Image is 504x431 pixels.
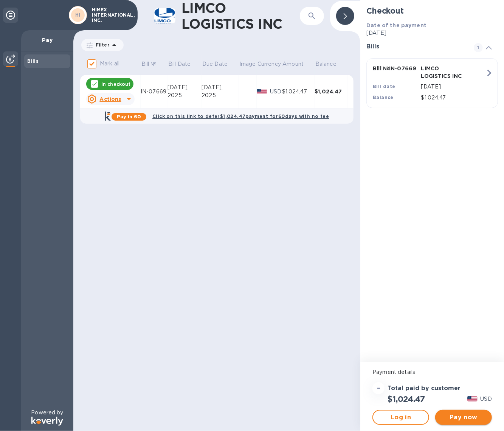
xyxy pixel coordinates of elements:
span: Log in [379,413,422,422]
div: 2025 [167,91,202,99]
img: USD [257,89,267,94]
p: Powered by [31,409,63,417]
img: Logo [31,417,63,426]
h3: Total paid by customer [388,385,461,392]
button: Pay now [435,410,492,425]
p: $1,024.47 [421,94,485,102]
div: 2025 [202,91,239,99]
span: Bill Date [168,60,200,68]
b: Bill date [373,84,395,89]
div: = [372,382,385,394]
p: Amount [282,60,304,68]
span: 1 [474,43,483,52]
div: $1,024.47 [315,88,347,95]
p: Bill Date [168,60,191,68]
span: Pay now [441,413,486,422]
h3: Bills [366,43,465,50]
div: $1,024.47 [282,88,315,96]
p: USD [481,395,492,403]
p: Currency [257,60,281,68]
b: Bills [27,58,39,64]
h2: Checkout [366,6,498,16]
div: [DATE], [202,84,239,91]
span: Bill № [141,60,167,68]
span: Balance [315,60,346,68]
b: Pay in 60 [117,114,141,119]
p: Balance [315,60,337,68]
span: Due Date [202,60,237,68]
button: Log in [372,410,429,425]
p: In checkout [101,81,130,87]
b: Balance [373,95,394,100]
p: Due Date [202,60,228,68]
p: LIMCO LOGISTICS INC [421,65,466,80]
img: USD [467,396,478,402]
div: IN-07669 [141,88,167,96]
p: [DATE] [421,83,485,91]
p: Mark all [100,60,119,68]
p: Filter [93,42,110,48]
u: Actions [99,96,121,102]
p: USD [270,88,282,96]
p: Bill № IN-07669 [373,65,418,72]
p: HIMEX INTERNATIONAL, INC. [92,7,130,23]
b: Click on this link to defer $1,024.47 payment for 60 days with no fee [152,113,329,119]
div: [DATE], [167,84,202,91]
button: Bill №IN-07669LIMCO LOGISTICS INCBill date[DATE]Balance$1,024.47 [366,58,498,108]
p: Pay [27,36,67,44]
b: Date of the payment [366,22,426,28]
h2: $1,024.47 [388,394,425,404]
span: Amount [282,60,313,68]
p: Payment details [372,368,492,376]
p: Image [239,60,256,68]
p: [DATE] [366,29,498,37]
p: Bill № [141,60,157,68]
b: HI [75,12,81,18]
